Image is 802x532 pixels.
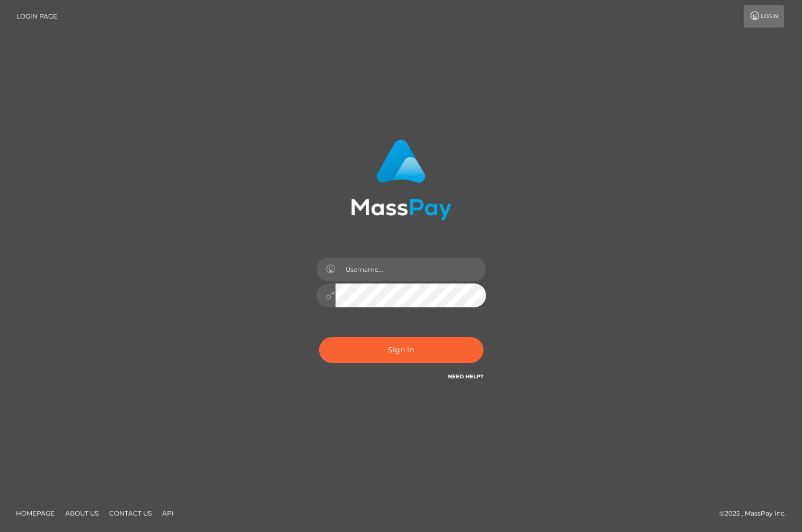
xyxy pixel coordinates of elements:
button: Sign in [319,337,483,363]
div: © 2025 , MassPay Inc. [719,508,794,519]
a: About Us [61,505,103,521]
input: Username... [336,258,486,281]
a: Login Page [16,5,57,28]
a: Need Help? [448,373,483,380]
a: API [158,505,178,521]
a: Contact Us [105,505,156,521]
a: Login [744,5,784,28]
img: MassPay Login [351,139,452,220]
a: Homepage [12,505,59,521]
